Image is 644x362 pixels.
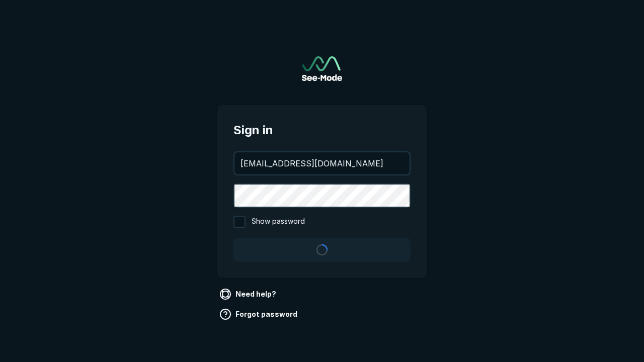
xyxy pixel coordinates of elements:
a: Need help? [217,286,280,302]
span: Show password [252,216,305,228]
img: See-Mode Logo [302,56,342,81]
input: your@email.com [234,152,410,174]
a: Go to sign in [302,56,342,81]
span: Sign in [233,121,411,139]
a: Forgot password [217,306,301,322]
